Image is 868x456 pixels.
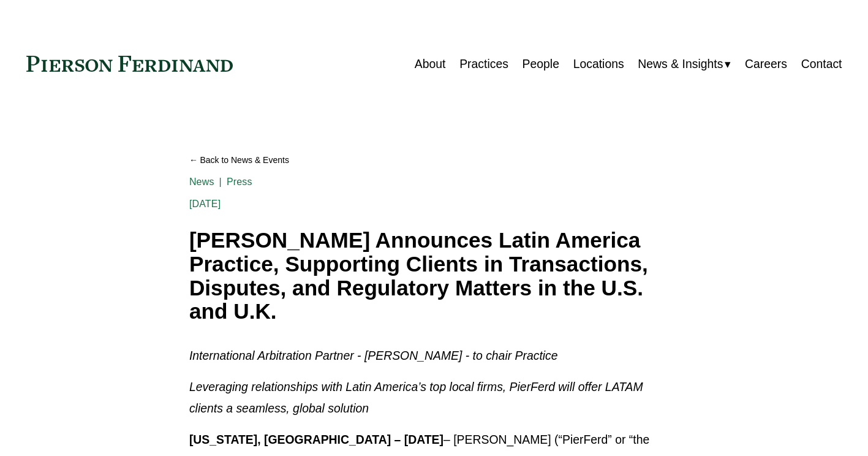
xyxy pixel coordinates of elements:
[523,52,559,76] a: People
[189,349,558,362] em: International Arbitration Partner - [PERSON_NAME] - to chair Practice
[189,380,646,415] em: Leveraging relationships with Latin America’s top local firms, PierFerd will offer LATAM clients ...
[801,52,842,76] a: Contact
[189,229,679,324] h1: [PERSON_NAME] Announces Latin America Practice, Supporting Clients in Transactions, Disputes, and...
[745,52,787,76] a: Careers
[189,199,221,209] span: [DATE]
[189,177,214,187] a: News
[415,52,446,76] a: About
[459,52,508,76] a: Practices
[189,150,679,171] a: Back to News & Events
[189,433,443,446] strong: [US_STATE], [GEOGRAPHIC_DATA] – [DATE]
[227,177,252,187] a: Press
[638,52,731,76] a: folder dropdown
[638,53,723,75] span: News & Insights
[573,52,624,76] a: Locations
